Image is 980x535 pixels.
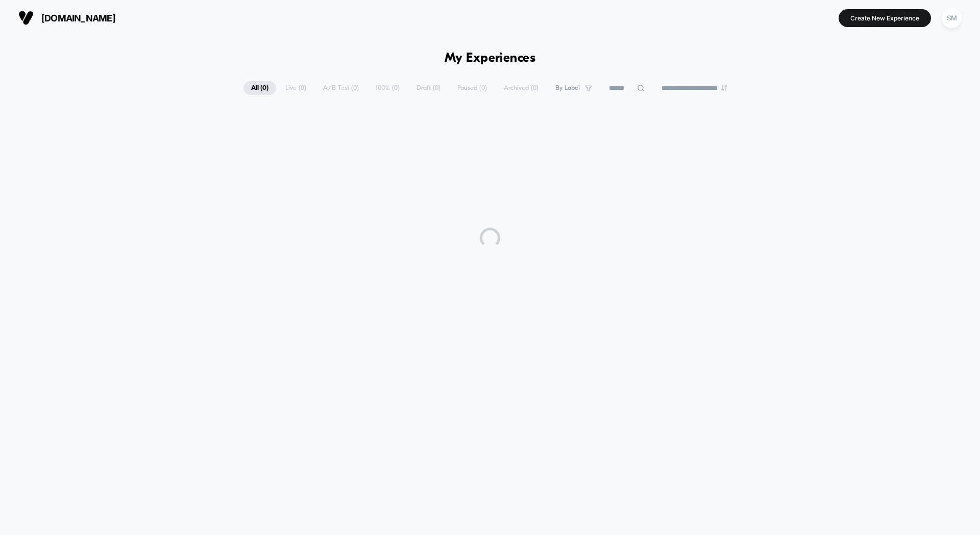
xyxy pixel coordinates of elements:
div: SM [942,8,962,28]
button: [DOMAIN_NAME] [15,10,118,26]
span: [DOMAIN_NAME] [41,13,115,23]
h1: My Experiences [445,51,536,66]
span: All ( 0 ) [243,81,276,95]
img: Visually logo [18,10,34,26]
span: By Label [555,84,580,92]
img: end [721,85,727,91]
button: SM [939,8,965,29]
button: Create New Experience [839,9,931,27]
